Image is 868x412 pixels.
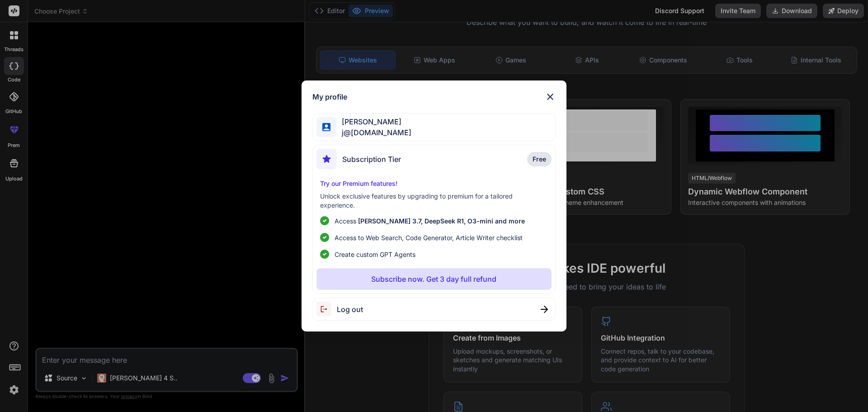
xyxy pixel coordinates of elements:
img: checklist [320,233,329,242]
span: Access to Web Search, Code Generator, Article Writer checklist [335,233,523,242]
span: [PERSON_NAME] [336,116,411,127]
p: Subscribe now. Get 3 day full refund [371,274,496,284]
img: subscription [316,149,337,169]
p: Access [335,216,525,226]
img: checklist [320,216,329,225]
p: Try our Premium features! [320,179,548,188]
img: checklist [320,250,329,259]
span: [PERSON_NAME] 3.7, DeepSeek R1, O3-mini and more [358,217,525,225]
img: logout [316,302,337,317]
span: Log out [337,304,363,315]
h1: My profile [312,91,347,102]
span: Create custom GPT Agents [335,250,415,259]
img: close [541,306,548,313]
span: Free [533,155,546,164]
button: Subscribe now. Get 3 day full refund [316,268,552,290]
span: j@[DOMAIN_NAME] [336,127,411,138]
p: Unlock exclusive features by upgrading to premium for a tailored experience. [320,192,548,210]
img: close [545,91,556,102]
img: profile [322,123,331,132]
span: Subscription Tier [342,154,401,165]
